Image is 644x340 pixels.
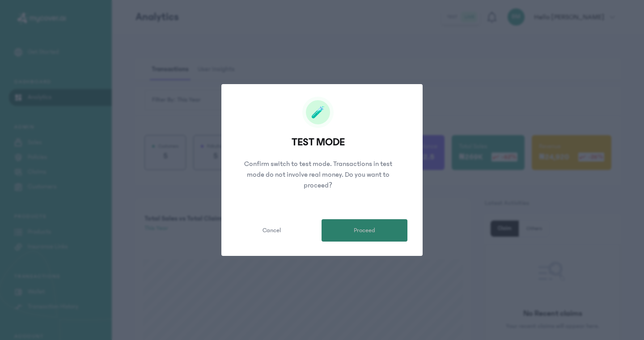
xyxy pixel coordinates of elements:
p: Confirm switch to test mode. Transactions in test mode do not involve real money. Do you want to ... [229,158,407,191]
span: Proceed [354,226,375,235]
button: Proceed [322,219,407,242]
button: Cancel [229,219,314,242]
p: test MODE [229,135,407,149]
span: Cancel [263,226,281,235]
